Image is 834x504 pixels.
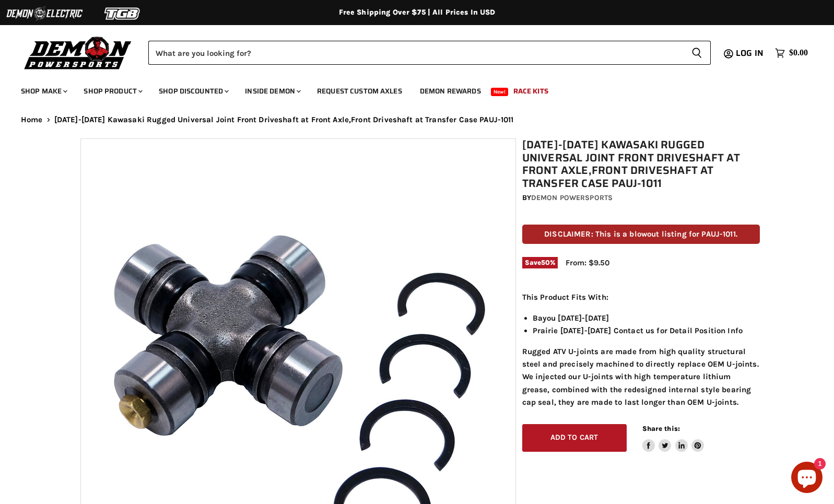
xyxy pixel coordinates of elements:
a: Shop Make [13,80,74,102]
form: Product [148,41,711,65]
a: Request Custom Axles [309,80,410,102]
img: Demon Electric Logo 2 [5,4,84,24]
a: Inside Demon [237,80,307,102]
ul: Main menu [13,76,805,102]
span: [DATE]-[DATE] Kawasaki Rugged Universal Joint Front Driveshaft at Front Axle,Front Driveshaft at ... [54,115,514,124]
inbox-online-store-chat: Shopify online store chat [788,462,826,496]
span: Share this: [642,425,680,432]
span: Save % [522,257,558,268]
input: Search [148,41,683,65]
a: $0.00 [770,45,813,61]
p: DISCLAIMER: This is a blowout listing for PAUJ-1011. [522,225,760,244]
li: Bayou [DATE]-[DATE] [533,312,760,324]
a: Demon Powersports [531,193,613,202]
span: 50 [541,259,550,266]
span: $0.00 [789,48,808,58]
a: Shop Discounted [151,80,235,102]
button: Search [683,41,711,65]
img: Demon Powersports [21,34,135,71]
a: Demon Rewards [412,80,489,102]
p: This Product Fits With: [522,291,760,303]
a: Shop Product [76,80,149,102]
aside: Share this: [642,424,704,452]
button: Add to cart [522,424,627,452]
div: Rugged ATV U-joints are made from high quality structural steel and precisely machined to directl... [522,291,760,408]
span: New! [491,88,509,96]
a: Home [21,115,43,124]
div: by [522,192,760,204]
a: Log in [731,49,770,58]
img: TGB Logo 2 [84,4,162,24]
a: Race Kits [506,80,556,102]
span: From: $9.50 [566,258,609,267]
li: Prairie [DATE]-[DATE] Contact us for Detail Position Info [533,324,760,337]
span: Log in [736,46,763,60]
h1: [DATE]-[DATE] Kawasaki Rugged Universal Joint Front Driveshaft at Front Axle,Front Driveshaft at ... [522,138,760,190]
span: Add to cart [550,433,598,442]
